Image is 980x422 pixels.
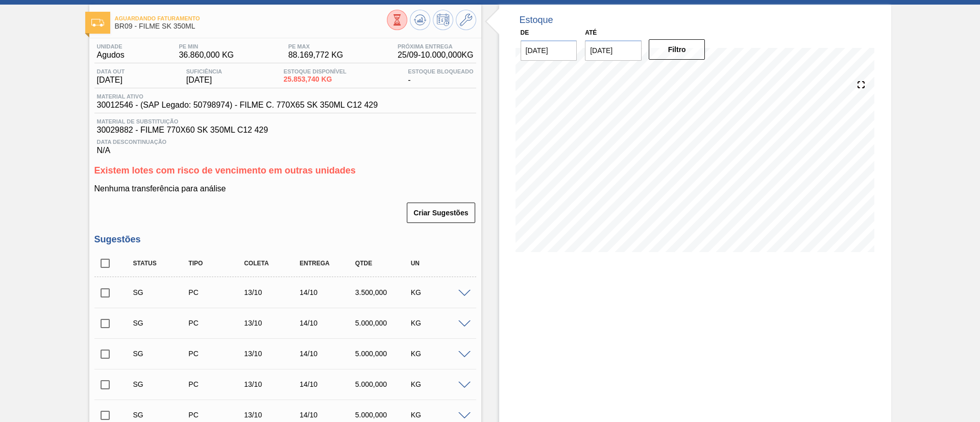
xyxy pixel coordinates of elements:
div: 13/10/2025 [241,350,303,358]
div: - [405,68,476,85]
input: dd/mm/yyyy [521,40,577,61]
button: Programar Estoque [433,10,453,30]
div: KG [408,380,470,388]
span: Material de Substituição [97,118,474,125]
div: 13/10/2025 [241,319,303,327]
div: 14/10/2025 [297,319,359,327]
span: [DATE] [97,76,125,85]
span: Data Descontinuação [97,139,474,145]
span: Estoque Disponível [284,68,347,75]
div: Criar Sugestões [408,202,476,224]
div: Qtde [353,260,414,267]
div: KG [408,350,470,358]
div: Sugestão Criada [131,380,192,388]
div: Sugestão Criada [131,411,192,419]
div: 14/10/2025 [297,350,359,358]
div: 5.000,000 [353,380,414,388]
span: PE MAX [288,43,344,49]
div: 5.000,000 [353,350,414,358]
div: Tipo [186,260,248,267]
label: De [521,29,529,36]
div: N/A [94,135,476,155]
button: Ir ao Master Data / Geral [456,10,476,30]
button: Filtro [649,39,705,60]
div: KG [408,319,470,327]
input: dd/mm/yyyy [585,40,642,61]
span: Agudos [97,51,125,60]
div: Estoque [520,15,553,26]
div: Pedido de Compra [186,319,248,327]
p: Nenhuma transferência para análise [94,184,476,193]
div: Sugestão Criada [131,350,192,358]
div: Coleta [241,260,303,267]
div: UN [408,260,470,267]
div: Pedido de Compra [186,288,248,296]
div: 5.000,000 [353,319,414,327]
div: 14/10/2025 [297,411,359,419]
span: Suficiência [186,68,222,75]
div: 13/10/2025 [241,411,303,419]
span: [DATE] [186,76,222,85]
div: Pedido de Compra [186,411,248,419]
div: 5.000,000 [353,411,414,419]
span: 88.169,772 KG [288,51,344,60]
span: 25.853,740 KG [284,76,347,83]
span: 30029882 - FILME 770X60 SK 350ML C12 429 [97,126,474,135]
span: Estoque Bloqueado [408,68,473,75]
div: Sugestão Criada [131,288,192,296]
div: 13/10/2025 [241,380,303,388]
span: Aguardando Faturamento [115,15,387,21]
span: Material ativo [97,93,378,100]
span: BR09 - FILME SK 350ML [115,22,387,30]
div: Entrega [297,260,359,267]
h3: Sugestões [94,234,476,245]
div: 3.500,000 [353,288,414,296]
span: Data out [97,68,125,75]
div: Sugestão Criada [131,319,192,327]
span: 36.860,000 KG [179,51,234,60]
div: 14/10/2025 [297,380,359,388]
div: KG [408,288,470,296]
span: Existem lotes com risco de vencimento em outras unidades [94,165,356,176]
span: Próxima Entrega [398,43,474,49]
div: Pedido de Compra [186,380,248,388]
div: Status [131,260,192,267]
button: Criar Sugestões [407,203,475,223]
button: Visão Geral dos Estoques [387,10,407,30]
img: Ícone [91,19,104,27]
span: Unidade [97,43,125,49]
div: KG [408,411,470,419]
div: 14/10/2025 [297,288,359,296]
span: PE MIN [179,43,234,49]
span: 25/09 - 10.000,000 KG [398,51,474,60]
div: Pedido de Compra [186,350,248,358]
label: Até [585,29,597,36]
button: Atualizar Gráfico [410,10,430,30]
div: 13/10/2025 [241,288,303,296]
span: 30012546 - (SAP Legado: 50798974) - FILME C. 770X65 SK 350ML C12 429 [97,101,378,110]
